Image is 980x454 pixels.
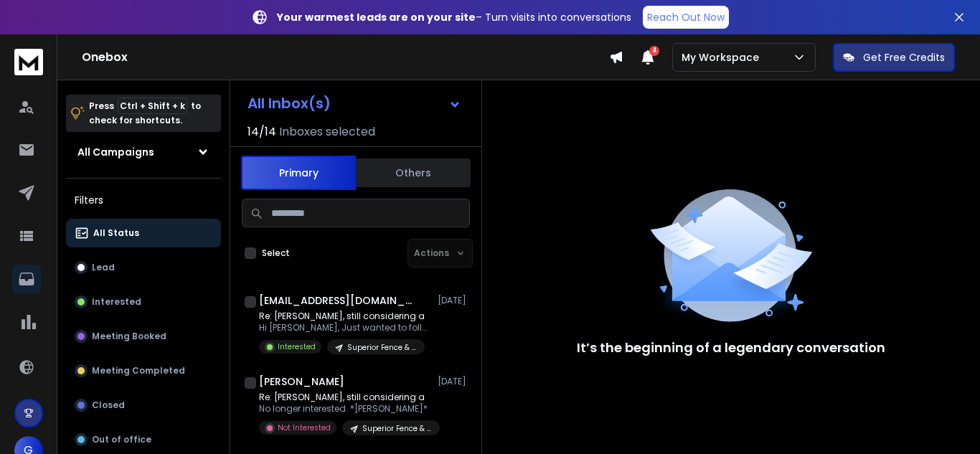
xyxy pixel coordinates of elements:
[66,425,221,454] button: Out of office
[92,296,141,308] p: Interested
[241,156,356,190] button: Primary
[89,99,201,128] p: Press to check for shortcuts.
[92,365,185,377] p: Meeting Completed
[278,341,316,352] p: Interested
[66,322,221,351] button: Meeting Booked
[277,10,631,24] p: – Turn visits into conversations
[277,10,476,24] strong: Your warmest leads are on your site
[259,392,431,403] p: Re: [PERSON_NAME], still considering a
[577,338,885,358] p: It’s the beginning of a legendary conversation
[259,403,431,415] p: No longer interested. *[PERSON_NAME]*
[82,49,609,66] h1: Onebox
[92,331,166,342] p: Meeting Booked
[14,49,43,75] img: logo
[118,98,187,114] span: Ctrl + Shift + k
[647,10,725,24] p: Reach Out Now
[833,43,955,72] button: Get Free Credits
[66,253,221,282] button: Lead
[643,6,729,29] a: Reach Out Now
[248,123,276,141] span: 14 / 14
[92,434,151,445] p: Out of office
[248,96,331,110] h1: All Inbox(s)
[649,46,659,56] span: 4
[66,219,221,247] button: All Status
[77,145,154,159] h1: All Campaigns
[259,311,431,322] p: Re: [PERSON_NAME], still considering a
[92,399,125,411] p: Closed
[236,89,473,118] button: All Inbox(s)
[259,374,344,389] h1: [PERSON_NAME]
[262,247,290,259] label: Select
[66,391,221,420] button: Closed
[682,50,765,65] p: My Workspace
[278,422,331,433] p: Not Interested
[93,227,139,239] p: All Status
[356,157,471,189] button: Others
[438,295,470,306] p: [DATE]
[362,423,431,434] p: Superior Fence & Rail | [DATE] | AudienceSend
[279,123,375,141] h3: Inboxes selected
[259,293,417,308] h1: [EMAIL_ADDRESS][DOMAIN_NAME]
[66,138,221,166] button: All Campaigns
[66,288,221,316] button: Interested
[259,322,431,334] p: Hi [PERSON_NAME], Just wanted to follow
[66,190,221,210] h3: Filters
[92,262,115,273] p: Lead
[863,50,945,65] p: Get Free Credits
[66,356,221,385] button: Meeting Completed
[438,376,470,387] p: [DATE]
[347,342,416,353] p: Superior Fence & Rail | [DATE] | AudienceSend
